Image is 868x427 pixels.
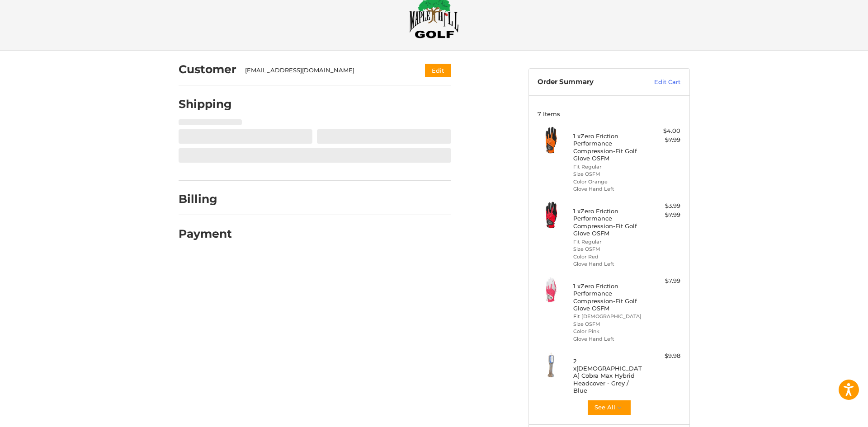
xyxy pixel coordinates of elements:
div: $7.99 [645,277,680,286]
button: See All [587,399,632,416]
div: $9.98 [645,352,680,361]
iframe: Google Customer Reviews [793,403,868,427]
div: $7.99 [645,211,680,220]
div: [EMAIL_ADDRESS][DOMAIN_NAME] [245,66,407,75]
h3: 7 Items [538,110,680,117]
li: Size OSFM [573,170,642,178]
h2: Shipping [179,97,232,111]
a: Edit Cart [635,78,680,87]
div: $7.99 [645,136,680,145]
li: Fit [DEMOGRAPHIC_DATA] [573,313,642,320]
h2: Billing [179,192,231,206]
li: Color Red [573,253,642,261]
li: Glove Hand Left [573,260,642,268]
li: Color Orange [573,178,642,186]
li: Fit Regular [573,238,642,246]
li: Size OSFM [573,245,642,253]
div: $3.99 [645,202,680,211]
h3: Order Summary [538,78,635,87]
li: Glove Hand Left [573,335,642,343]
h2: Payment [179,227,232,241]
h4: 1 x Zero Friction Performance Compression-Fit Golf Glove OSFM [573,282,642,312]
li: Fit Regular [573,163,642,171]
button: Edit [425,64,451,77]
li: Size OSFM [573,320,642,328]
h4: 1 x Zero Friction Performance Compression-Fit Golf Glove OSFM [573,207,642,237]
h4: 2 x [DEMOGRAPHIC_DATA] Cobra Max Hybrid Headcover - Grey / Blue [573,357,642,394]
li: Glove Hand Left [573,185,642,193]
h2: Customer [179,62,236,76]
li: Color Pink [573,328,642,335]
div: $4.00 [645,127,680,136]
h4: 1 x Zero Friction Performance Compression-Fit Golf Glove OSFM [573,132,642,162]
